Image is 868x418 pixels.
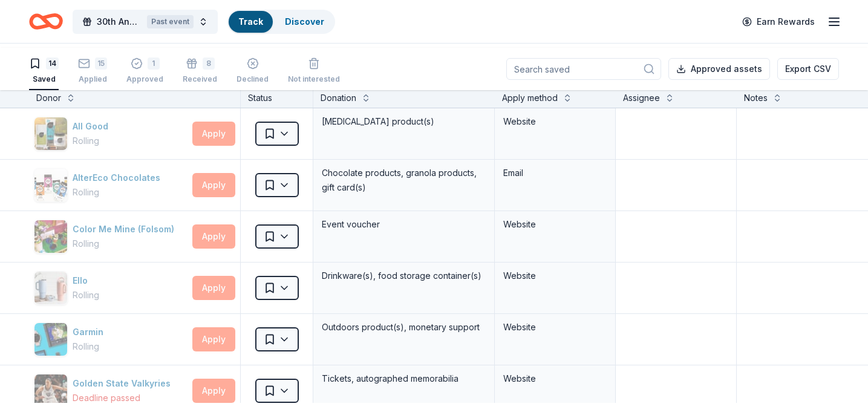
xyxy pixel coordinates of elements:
a: Home [29,7,63,36]
a: Track [238,16,263,27]
div: Assignee [623,91,660,105]
button: 1Approved [126,53,163,90]
div: Received [183,74,217,84]
div: Saved [29,74,59,84]
div: Past event [147,15,194,28]
div: 1 [148,57,160,70]
div: Website [503,114,607,129]
div: Chocolate products, granola products, gift card(s) [321,165,487,196]
button: Export CSV [777,58,839,80]
input: Search saved [506,58,661,80]
div: Not interested [288,74,340,84]
div: Notes [744,91,768,105]
div: Tickets, autographed memorabilia [321,370,487,387]
div: Drinkware(s), food storage container(s) [321,267,487,284]
div: 15 [95,57,107,70]
div: Donor [36,91,61,105]
button: 15Applied [78,53,107,90]
a: Earn Rewards [735,11,822,33]
div: Website [503,217,607,232]
div: Declined [237,74,269,84]
button: Declined [237,53,269,90]
div: Website [503,320,607,335]
button: TrackDiscover [227,10,335,34]
div: Approved [126,74,163,84]
div: Applied [78,74,107,84]
div: Website [503,269,607,283]
div: Email [503,166,607,180]
a: Discover [285,16,324,27]
div: 8 [203,57,215,70]
div: Website [503,371,607,386]
div: Status [241,86,313,108]
button: Not interested [288,53,340,90]
div: Outdoors product(s), monetary support [321,319,487,336]
button: 14Saved [29,53,59,90]
button: Approved assets [668,58,770,80]
div: [MEDICAL_DATA] product(s) [321,113,487,130]
div: Event voucher [321,216,487,233]
button: 30th Anniversary Octoberfest for a CausePast event [73,10,218,34]
div: 14 [46,57,59,70]
div: Donation [321,91,356,105]
button: 8Received [183,53,217,90]
div: Apply method [502,91,558,105]
span: 30th Anniversary Octoberfest for a Cause [97,15,142,29]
